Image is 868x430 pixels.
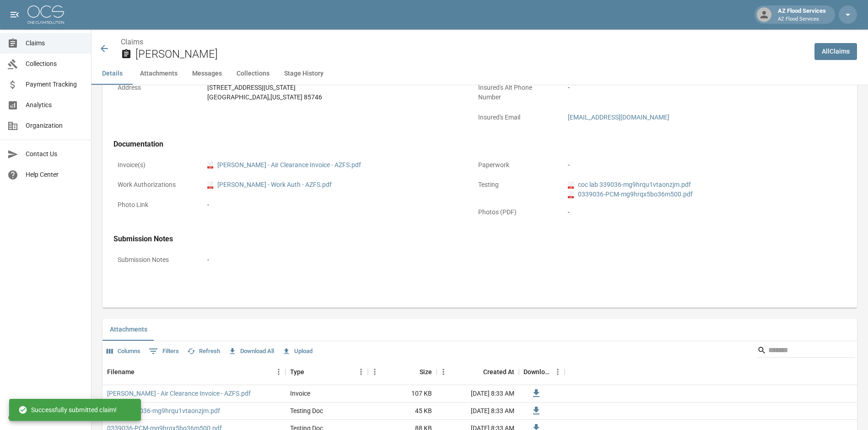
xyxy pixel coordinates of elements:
a: [EMAIL_ADDRESS][DOMAIN_NAME] [568,114,669,121]
button: Menu [437,365,450,379]
button: Download All [226,344,276,359]
div: Successfully submitted claim! [18,402,117,418]
img: ocs-logo-white-transparent.png [27,5,64,24]
a: [PERSON_NAME] - Air Clearance Invoice - AZFS.pdf [107,389,251,398]
span: Payment Tracking [26,80,84,89]
div: Created At [483,359,514,385]
div: - [207,255,209,265]
div: [DATE] 8:33 AM [437,385,519,403]
div: - [568,83,570,93]
a: pdfcoc lab 339036-mg9hrqu1vtaonzjm.pdf [568,180,691,190]
p: Submission Notes [113,251,196,269]
button: Refresh [185,344,222,359]
div: Download [519,359,565,385]
button: Attachments [133,63,185,85]
p: Insured's Email [474,109,556,126]
div: - [568,160,819,170]
div: - [207,200,209,210]
p: Address [113,79,196,97]
span: Analytics [26,100,84,110]
h2: [PERSON_NAME] [135,48,807,61]
div: Testing Doc [290,406,323,415]
h4: Documentation [113,140,824,149]
button: Messages [185,63,229,85]
div: Invoice [290,389,310,398]
button: Menu [272,365,286,379]
div: [DATE] 8:33 AM [437,403,519,420]
button: Attachments [102,319,155,341]
a: coc lab 339036-mg9hrqu1vtaonzjm.pdf [107,406,220,415]
div: Size [368,359,437,385]
button: Menu [354,365,368,379]
p: Insured's Alt Phone Number [474,79,556,106]
a: pdf[PERSON_NAME] - Air Clearance Invoice - AZFS.pdf [207,160,361,170]
div: Filename [107,359,135,385]
div: AZ Flood Services [774,6,830,23]
a: pdf0339036-PCM-mg9hrqx5bo36m500.pdf [568,190,693,199]
div: - [568,207,819,217]
a: pdf[PERSON_NAME] - Work Auth - AZFS.pdf [207,180,332,190]
p: Invoice(s) [113,156,196,174]
nav: breadcrumb [121,37,807,48]
span: Collections [26,59,84,69]
div: Type [290,359,304,385]
button: open drawer [5,5,24,24]
div: Type [286,359,368,385]
span: Contact Us [26,149,84,159]
span: Organization [26,121,84,131]
h4: Submission Notes [113,234,824,244]
div: [GEOGRAPHIC_DATA] , [US_STATE] 85746 [207,93,322,102]
button: Collections [229,63,277,85]
button: Stage History [277,63,331,85]
div: Download [523,359,551,385]
div: Created At [437,359,519,385]
a: AllClaims [814,43,857,60]
p: Paperwork [474,156,556,174]
div: Filename [102,359,286,385]
div: 45 KB [368,403,437,420]
p: AZ Flood Services [778,16,826,23]
div: 107 KB [368,385,437,403]
span: Help Center [26,170,84,180]
button: Menu [551,365,565,379]
div: anchor tabs [92,63,868,85]
button: Select columns [104,344,143,359]
button: Upload [280,344,315,359]
div: Search [757,343,855,359]
p: Photos (PDF) [474,203,556,221]
div: Size [420,359,432,385]
div: related-list tabs [102,319,857,341]
button: Menu [368,365,382,379]
div: [STREET_ADDRESS][US_STATE] [207,83,322,93]
a: Claims [121,38,143,46]
span: Claims [26,38,84,48]
p: Work Authorizations [113,176,196,194]
button: Show filters [146,344,181,359]
button: Details [92,63,133,85]
p: Testing [474,176,556,194]
div: © 2025 One Claim Solution [8,413,83,422]
p: Photo Link [113,196,196,214]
